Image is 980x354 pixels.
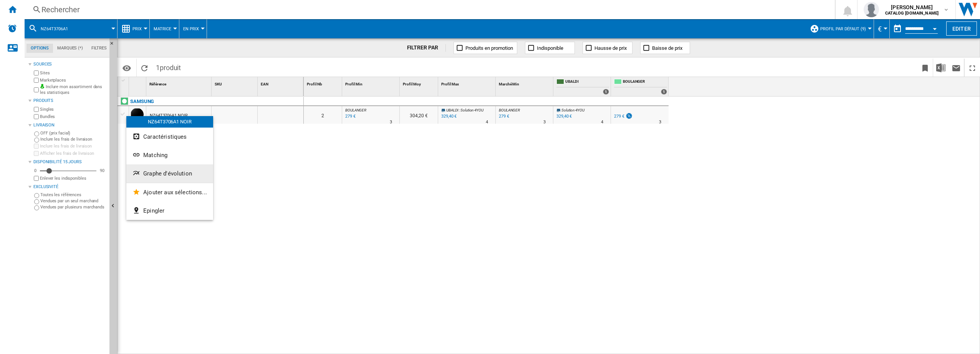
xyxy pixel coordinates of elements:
button: Graphe d'évolution [126,164,213,183]
button: Caractéristiques [126,128,213,146]
button: Epingler... [126,202,213,220]
button: Matching [126,146,213,164]
span: Caractéristiques [143,133,187,140]
button: Ajouter aux sélections... [126,183,213,202]
span: Ajouter aux sélections... [143,189,207,196]
span: Graphe d'évolution [143,170,192,177]
span: Epingler [143,207,164,214]
span: Matching [143,152,167,159]
div: NZ64T3706A1 NOIR [126,116,213,128]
